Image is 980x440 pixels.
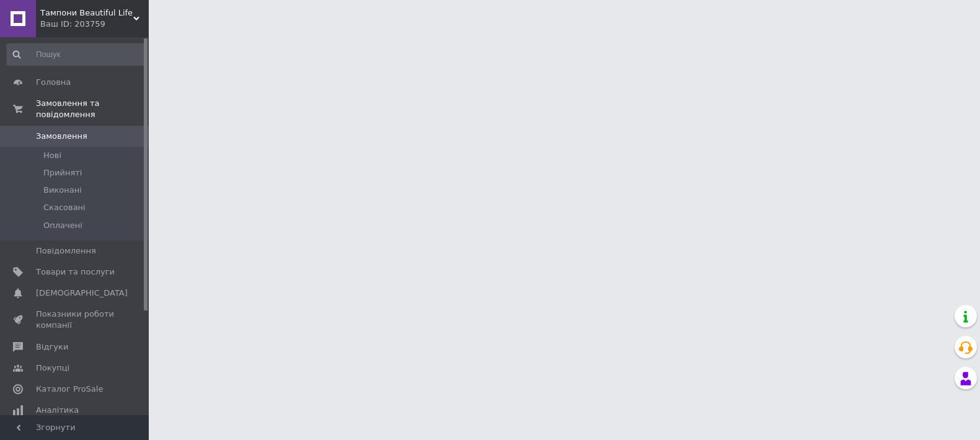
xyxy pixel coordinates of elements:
span: Повідомлення [36,245,96,257]
span: Скасовані [43,202,86,213]
span: Відгуки [36,341,68,353]
span: Замовлення [36,131,87,142]
input: Пошук [6,43,146,66]
span: Оплачені [43,220,82,231]
span: Виконані [43,185,82,196]
div: Ваш ID: 203759 [40,19,149,30]
span: Прийняті [43,167,82,178]
span: Тампони Beautiful Life [40,7,133,19]
span: [DEMOGRAPHIC_DATA] [36,288,128,299]
span: Показники роботи компанії [36,309,115,331]
span: Товари та послуги [36,266,115,278]
span: Замовлення та повідомлення [36,98,149,120]
span: Каталог ProSale [36,384,103,395]
span: Нові [43,150,61,161]
span: Головна [36,77,71,88]
span: Покупці [36,363,69,374]
span: Аналітика [36,405,79,416]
